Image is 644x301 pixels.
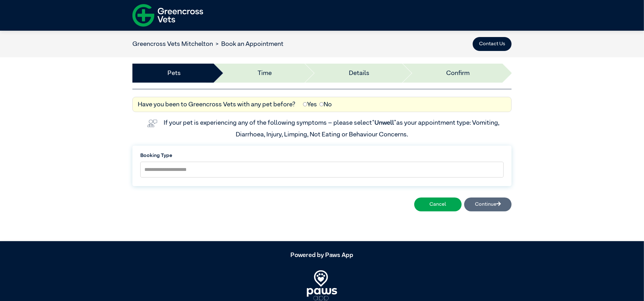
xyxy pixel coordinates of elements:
[414,198,462,211] button: Cancel
[132,251,512,259] h5: Powered by Paws App
[140,152,504,160] label: Booking Type
[213,39,283,49] li: Book an Appointment
[164,120,501,137] label: If your pet is experiencing any of the following symptoms – please select as your appointment typ...
[372,120,396,126] span: “Unwell”
[319,100,332,109] label: No
[145,117,160,130] img: vet
[132,39,283,49] nav: breadcrumb
[132,2,203,29] img: f-logo
[303,102,307,106] input: Yes
[132,41,213,47] a: Greencross Vets Mitchelton
[303,100,317,109] label: Yes
[473,37,512,51] button: Contact Us
[319,102,324,106] input: No
[138,100,295,109] label: Have you been to Greencross Vets with any pet before?
[167,68,181,78] a: Pets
